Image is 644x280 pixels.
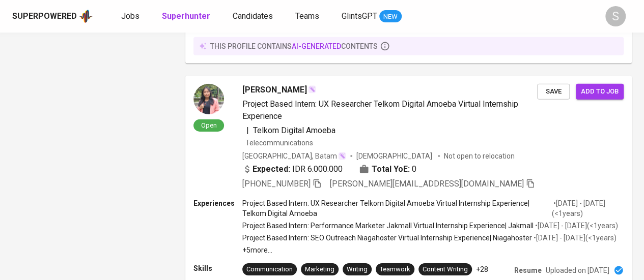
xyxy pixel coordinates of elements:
span: | [246,125,249,137]
span: Add to job [581,86,619,98]
b: Superhunter [162,11,210,21]
p: +5 more ... [242,245,624,255]
p: +28 [476,264,488,274]
a: GlintsGPT NEW [342,10,402,23]
span: Open [197,121,221,130]
p: • [DATE] - [DATE] ( <1 years ) [534,221,618,231]
p: Project Based Intern: Performance Marketer Jakmall Virtual Internship Experience | Jakmall [242,221,534,231]
b: Total YoE: [372,163,410,175]
img: app logo [79,9,93,24]
button: Add to job [576,84,624,100]
b: Expected: [253,163,290,175]
img: magic_wand.svg [338,152,346,160]
a: Teams [295,10,321,23]
p: Not open to relocation [444,151,515,161]
a: Superhunter [162,10,212,23]
p: Experiences [193,198,242,208]
div: Communication [246,265,293,274]
div: [GEOGRAPHIC_DATA], Batam [242,151,346,161]
span: [PERSON_NAME] [242,84,307,96]
span: GlintsGPT [342,11,377,21]
p: this profile contains contents [210,41,378,51]
p: Project Based Intern: SEO Outreach Niagahoster Virtual Internship Experience | Niagahoster [242,233,532,243]
span: Project Based Intern: UX Researcher Telkom Digital Amoeba Virtual Internship Experience [242,99,518,121]
div: Content Writing [423,265,468,274]
p: Resume [514,265,542,275]
span: [DEMOGRAPHIC_DATA] [356,151,434,161]
span: Jobs [121,11,139,21]
img: a36a9ba9b9f987fcd983f5b08da04d31.jpg [193,84,224,114]
span: Telkom Digital Amoeba [253,126,335,135]
span: AI-generated [292,42,341,50]
p: Project Based Intern: UX Researcher Telkom Digital Amoeba Virtual Internship Experience | Telkom ... [242,198,552,219]
img: magic_wand.svg [308,85,316,94]
span: [PHONE_NUMBER] [242,179,311,189]
div: Writing [347,265,368,274]
a: Jobs [121,10,142,23]
span: NEW [379,12,402,22]
p: • [DATE] - [DATE] ( <1 years ) [552,198,624,219]
div: Superpowered [12,11,77,22]
a: Superpoweredapp logo [12,9,93,24]
span: Teams [295,11,319,21]
p: • [DATE] - [DATE] ( <1 years ) [532,233,617,243]
div: S [605,6,626,26]
div: Marketing [305,265,334,274]
span: 0 [412,163,416,175]
span: Save [542,86,565,98]
a: Candidates [233,10,275,23]
span: Candidates [233,11,273,21]
p: Skills [193,263,242,273]
span: [PERSON_NAME][EMAIL_ADDRESS][DOMAIN_NAME] [330,179,524,189]
div: Teamwork [380,265,410,274]
div: IDR 6.000.000 [242,163,343,175]
button: Save [537,84,570,100]
p: Uploaded on [DATE] [546,265,609,275]
span: Telecommunications [245,139,313,147]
